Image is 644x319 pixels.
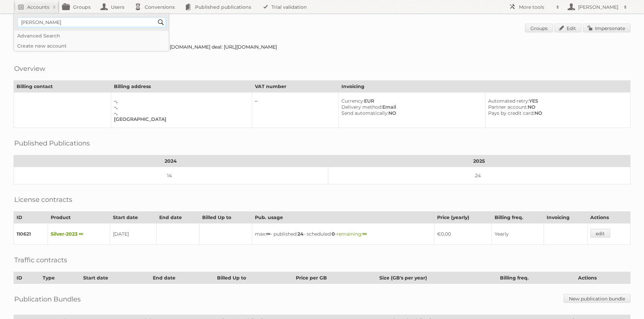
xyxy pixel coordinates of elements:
[14,272,40,284] th: ID
[293,272,376,284] th: Price per GB
[341,104,480,110] div: Email
[554,24,581,32] a: Edit
[266,231,270,237] strong: ∞
[488,98,529,104] span: Automated retry:
[40,272,80,284] th: Type
[337,231,367,237] span: remaining:
[590,229,610,238] a: edit
[332,231,335,237] strong: 0
[14,138,90,148] h2: Published Publications
[492,212,544,223] th: Billing freq.
[27,4,49,10] h2: Accounts
[341,98,364,104] span: Currency:
[362,231,367,237] strong: ∞
[252,223,434,245] td: max: - published: - scheduled: -
[252,92,338,128] td: –
[328,167,630,184] td: 24
[519,4,553,10] h2: More tools
[587,212,630,223] th: Actions
[114,104,247,110] div: –,
[14,212,48,223] th: ID
[583,24,630,32] a: Impersonate
[150,272,214,284] th: End date
[14,41,169,51] a: Create new account
[14,294,81,304] h2: Publication Bundles
[488,104,625,110] div: NO
[114,116,247,122] div: [GEOGRAPHIC_DATA]
[376,272,497,284] th: Size (GB's per year)
[14,223,48,245] td: 110621
[111,81,252,92] th: Billing address
[434,212,492,223] th: Price (yearly)
[525,24,553,32] a: Groups
[199,212,252,223] th: Billed Up to
[14,24,630,34] h1: Account 90873: ElectroStock
[14,194,72,205] h2: License contracts
[14,44,630,50] div: [Contract 110621] This free Silver contract is part of the customer's [DOMAIN_NAME] deal: [URL][D...
[338,81,630,92] th: Invoicing
[14,81,111,92] th: Billing contact
[14,63,45,74] h2: Overview
[341,110,480,116] div: NO
[48,212,110,223] th: Product
[114,98,247,104] div: –,
[328,155,630,167] th: 2025
[156,17,166,27] input: Search
[110,223,157,245] td: [DATE]
[114,110,247,116] div: –,
[341,110,388,116] span: Send automatically:
[80,272,150,284] th: Start date
[544,212,588,223] th: Invoicing
[252,81,338,92] th: VAT number
[488,98,625,104] div: YES
[14,155,328,167] th: 2024
[488,110,625,116] div: NO
[576,4,620,10] h2: [PERSON_NAME]
[492,223,544,245] td: Yearly
[252,212,434,223] th: Pub. usage
[297,231,304,237] strong: 24
[341,104,382,110] span: Delivery method:
[341,98,480,104] div: EUR
[214,272,293,284] th: Billed Up to
[14,167,328,184] td: 14
[497,272,575,284] th: Billing freq.
[14,31,169,41] a: Advanced Search
[434,223,492,245] td: €0,00
[488,110,534,116] span: Pays by credit card:
[157,212,199,223] th: End date
[488,104,528,110] span: Partner account:
[575,272,630,284] th: Actions
[564,294,630,303] a: New publication bundle
[110,212,157,223] th: Start date
[48,223,110,245] td: Silver-2023 ∞
[14,255,67,265] h2: Traffic contracts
